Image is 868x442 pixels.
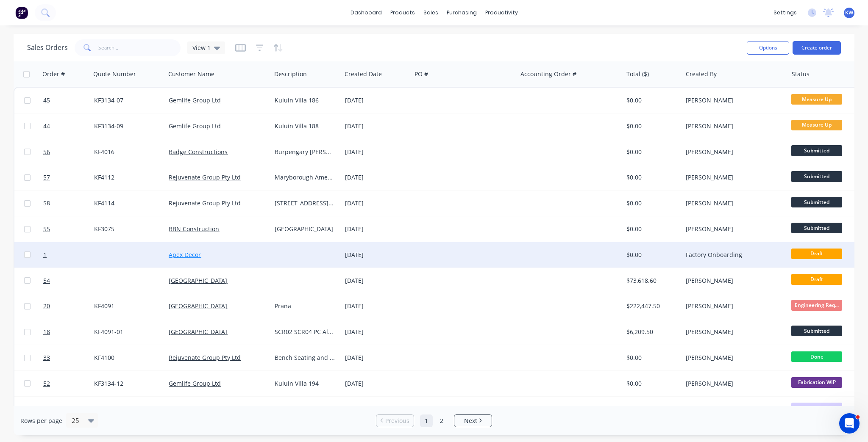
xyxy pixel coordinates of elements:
[686,379,780,388] div: [PERSON_NAME]
[792,70,810,78] div: Status
[481,6,522,19] div: productivity
[686,302,780,310] div: [PERSON_NAME]
[346,6,386,19] a: dashboard
[626,199,676,207] div: $0.00
[275,328,335,336] div: SCR02 SCR04 PC Aluminium 75x25 UA @ 75 CTRS, fully welded to 10mm flat bar top and bottom PC Colo...
[169,225,219,233] a: BBN Construction
[43,319,94,345] a: 18
[43,379,50,388] span: 52
[43,345,94,370] a: 33
[626,405,676,414] div: $0.00
[626,251,676,259] div: $0.00
[686,225,780,233] div: [PERSON_NAME]
[769,6,801,19] div: settings
[791,403,842,413] span: Waiting for res...
[275,354,335,362] div: Bench Seating and Screens
[626,70,649,78] div: Total ($)
[15,6,28,19] img: Factory
[43,191,94,216] a: 58
[442,6,481,19] div: purchasing
[94,173,159,182] div: KF4112
[98,39,181,56] input: Search...
[791,120,842,130] span: Measure Up
[415,70,428,78] div: PO #
[275,199,335,207] div: [STREET_ADDRESS][PERSON_NAME]
[345,276,408,285] div: [DATE]
[94,354,159,362] div: KF4100
[94,328,159,336] div: KF4091-01
[274,70,307,78] div: Description
[791,171,842,182] span: Submitted
[791,326,842,336] span: Submitted
[94,148,159,156] div: KF4016
[626,96,676,105] div: $0.00
[345,354,408,362] div: [DATE]
[43,405,50,414] span: 53
[275,405,335,414] div: Tennis Court Shelter
[94,122,159,130] div: KF3134-09
[43,302,50,310] span: 20
[791,223,842,233] span: Submitted
[169,122,221,130] a: Gemlife Group Ltd
[345,199,408,207] div: [DATE]
[43,216,94,242] a: 55
[43,165,94,190] a: 57
[275,379,335,388] div: Kuluin Villa 194
[275,173,335,182] div: Maryborough Amenities
[626,173,676,182] div: $0.00
[845,9,853,17] span: KW
[345,122,408,130] div: [DATE]
[464,417,477,425] span: Next
[43,242,94,268] a: 1
[376,417,414,425] a: Previous page
[94,96,159,105] div: KF3134-07
[791,274,842,285] span: Draft
[419,6,442,19] div: sales
[169,302,227,310] a: [GEOGRAPHIC_DATA]
[686,173,780,182] div: [PERSON_NAME]
[169,379,221,387] a: Gemlife Group Ltd
[94,225,159,233] div: KF3075
[43,225,50,233] span: 55
[43,113,94,139] a: 44
[686,96,780,105] div: [PERSON_NAME]
[27,44,68,52] h1: Sales Orders
[169,96,221,104] a: Gemlife Group Ltd
[169,276,227,285] a: [GEOGRAPHIC_DATA]
[42,70,65,78] div: Order #
[626,225,676,233] div: $0.00
[793,41,841,55] button: Create order
[345,379,408,388] div: [DATE]
[43,328,50,336] span: 18
[20,417,62,425] span: Rows per page
[43,88,94,113] a: 45
[791,377,842,388] span: Fabrication WIP
[275,122,335,130] div: Kuluin Villa 188
[169,199,241,207] a: Rejuvenate Group Pty Ltd
[686,405,780,414] div: [PERSON_NAME]
[626,379,676,388] div: $0.00
[43,122,50,130] span: 44
[420,414,433,427] a: Page 1 is your current page
[686,122,780,130] div: [PERSON_NAME]
[791,300,842,310] span: Engineering Req...
[626,122,676,130] div: $0.00
[43,96,50,105] span: 45
[839,413,860,434] iframe: Intercom live chat
[275,302,335,310] div: Prana
[520,70,576,78] div: Accounting Order #
[791,197,842,207] span: Submitted
[373,414,495,427] ul: Pagination
[686,276,780,285] div: [PERSON_NAME]
[94,199,159,207] div: KF4114
[169,251,201,259] a: Apex Decor
[386,6,419,19] div: products
[168,70,214,78] div: Customer Name
[686,251,780,259] div: Factory Onboarding
[385,417,409,425] span: Previous
[275,148,335,156] div: Burpengary [PERSON_NAME]
[626,148,676,156] div: $0.00
[791,145,842,156] span: Submitted
[791,351,842,362] span: Done
[93,70,136,78] div: Quote Number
